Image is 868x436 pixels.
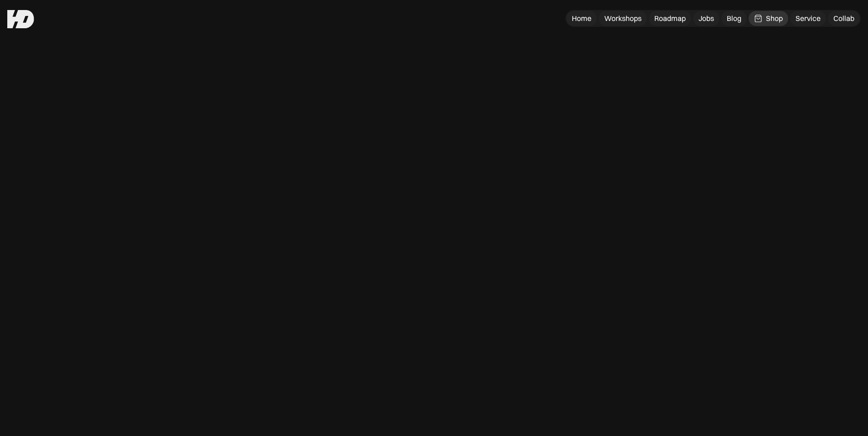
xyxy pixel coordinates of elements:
a: Roadmap [649,11,691,26]
div: Blog [727,14,741,23]
div: Home [572,14,591,23]
a: Jobs [693,11,719,26]
div: Jobs [699,14,714,23]
div: Service [796,14,821,23]
a: Home [566,11,597,26]
a: Service [790,11,826,26]
a: Collab [828,11,860,26]
div: Workshops [604,14,642,23]
a: Workshops [599,11,647,26]
div: Roadmap [654,14,686,23]
a: Blog [721,11,747,26]
div: Shop [766,14,783,23]
div: Collab [833,14,854,23]
a: Shop [749,11,788,26]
